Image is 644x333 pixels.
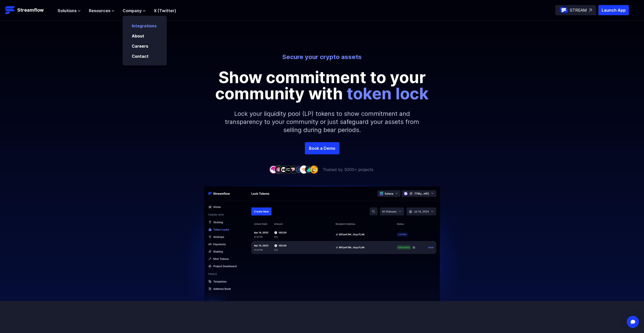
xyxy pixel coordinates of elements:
span: Solutions [58,8,77,14]
p: Secure your crypto assets [181,53,463,61]
p: Trusted by 5000+ projects [323,166,373,173]
span: Resources [89,8,110,14]
p: Streamflow [17,7,44,14]
a: Integrations [132,23,157,28]
img: company-3 [279,165,288,173]
button: Launch App [598,5,629,15]
img: company-5 [290,165,298,173]
a: Careers [132,44,148,49]
button: Solutions [58,8,81,14]
img: streamflow-logo-circle.png [560,6,568,14]
img: company-1 [269,165,277,173]
img: company-8 [305,165,313,173]
div: Open Intercom Messenger [627,316,639,328]
p: STREAM [570,7,587,13]
img: Hero Image [177,185,467,314]
a: Book a Demo [305,142,339,154]
a: X (Twitter) [154,8,176,13]
a: Streamflow [5,5,53,15]
span: token lock [347,84,429,103]
img: company-4 [285,165,293,173]
button: Company [123,8,146,14]
img: company-6 [295,165,303,173]
p: Lock your liquidity pool (LP) tokens to show commitment and transparency to your community or jus... [213,102,431,142]
img: company-2 [274,165,283,173]
a: STREAM [555,5,596,15]
img: Streamflow Logo [5,5,15,15]
a: Contact [132,54,148,59]
img: company-7 [300,165,308,173]
img: top-right-arrow.svg [589,9,592,12]
p: Show commitment to your community with [208,69,436,102]
a: About [132,33,144,39]
span: Company [123,8,142,14]
button: Resources [89,8,114,14]
img: company-9 [310,165,318,173]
